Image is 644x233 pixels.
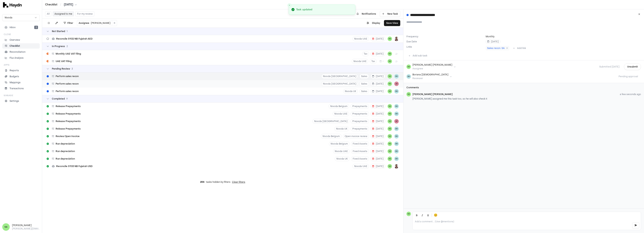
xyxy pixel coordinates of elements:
[412,63,452,66] div: [PERSON_NAME] [PERSON_NAME]
[388,89,392,94] button: NK
[394,112,399,116] button: BH
[370,141,385,146] button: [DATE]
[359,89,369,94] button: Sales
[10,56,24,60] p: Flux Analysis
[406,212,411,216] span: NK
[394,104,399,109] span: BH
[406,92,411,97] span: NK
[372,135,384,138] span: [DATE]
[372,142,384,145] span: [DATE]
[351,141,369,146] button: Fixed Assets
[10,81,21,84] p: Mappings
[370,164,385,169] button: [DATE]
[353,164,369,169] button: Nivoda UAE
[372,120,384,123] span: [DATE]
[2,68,40,73] a: Reports
[2,25,40,30] button: Inbox2
[384,20,400,26] button: Save View
[394,74,399,79] button: BH
[388,164,392,169] button: NK
[64,3,73,7] span: [DATE]
[370,74,385,79] button: [DATE]
[406,45,412,48] label: Links
[52,30,65,33] span: Not Started
[61,20,75,26] button: Filter
[406,40,484,43] label: Due Date
[56,120,81,123] span: Release Prepayments
[351,149,369,154] button: Fixed Assets
[370,149,385,154] button: [DATE]
[372,165,384,168] span: [DATE]
[10,87,24,90] p: Transactions
[378,59,385,64] button: +
[56,165,92,168] span: Reconcile 51133 NB Fujairah USD
[372,105,384,108] span: [DATE]
[56,82,79,85] span: Perform sales recon
[12,227,40,230] p: [PERSON_NAME][EMAIL_ADDRESS][DOMAIN_NAME]
[288,3,291,7] button: Close toast
[56,90,79,93] span: Perform sales recon
[388,74,392,79] button: NK
[232,181,245,184] button: Clear filters
[406,53,429,59] button: Add sub task
[56,60,72,63] span: UAE VAT Filing
[56,75,79,78] span: Perform sales recon
[406,63,456,70] button: NK[PERSON_NAME] [PERSON_NAME]Assignee
[351,156,369,161] button: Fixed Assets
[10,38,20,42] p: Overview
[388,134,392,139] span: NK
[56,52,81,55] span: Monthly UAE VAT filing
[352,59,368,64] button: Nivoda UAE
[388,37,392,41] span: NK
[75,11,94,16] button: For my review
[434,213,438,217] span: 😊
[45,3,77,7] nav: breadcrumb
[372,112,384,115] span: [DATE]
[388,52,392,56] span: NK
[77,21,112,25] button: Assignee[PERSON_NAME]
[2,43,40,49] a: Checklist
[10,44,20,48] p: Checklist
[10,75,19,78] p: Budgets
[388,59,392,64] button: NK
[52,45,65,48] span: In Progress
[56,150,75,153] span: Run depreciation
[351,111,369,116] button: Prepayments
[394,127,399,131] button: BH
[42,178,403,187] div: tasks hidden by filters
[2,98,40,104] a: Settings
[351,119,369,124] button: Prepayments
[406,86,641,89] h3: Comments
[56,37,92,40] span: Reconcile 51132 NB Fujairah AED
[343,134,369,139] button: Open invoice review
[335,156,350,161] button: Nivoda UK
[53,11,74,16] button: Assigned to me
[394,149,399,154] span: BH
[394,134,399,139] button: BH
[372,127,384,130] span: [DATE]
[394,82,399,86] span: AF
[372,82,384,85] span: [DATE]
[412,77,448,80] div: Reviewer
[406,64,411,69] span: NK
[406,73,452,80] button: BHBoriana [DEMOGRAPHIC_DATA]Reviewer
[321,74,358,79] button: Nivoda [GEOGRAPHIC_DATA]
[72,67,73,70] span: 3
[4,94,13,97] h3: Manage
[388,142,392,146] span: NK
[370,156,385,161] button: [DATE]
[370,51,385,56] button: [DATE]
[380,11,400,17] button: New Task
[433,213,438,218] button: 😊
[412,97,641,100] p: [PERSON_NAME] assigned me this task too, so he will also check it
[412,67,452,70] div: Assignee
[388,112,392,116] span: NK
[388,119,392,124] button: NK
[388,127,392,131] button: NK
[56,142,75,145] span: Run depreciation
[2,49,40,55] a: Reconciliation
